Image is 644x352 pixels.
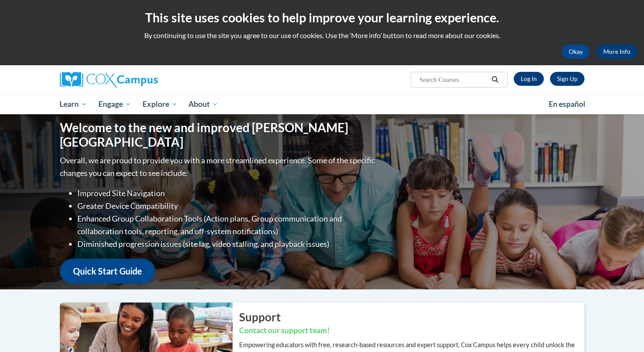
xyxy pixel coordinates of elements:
[488,74,501,85] button: Search
[188,99,218,109] span: About
[7,31,637,40] p: By continuing to use the site you agree to our use of cookies. Use the ‘More info’ button to read...
[77,238,377,250] li: Diminished progression issues (site lag, video stalling, and playback issues)
[54,94,93,114] a: Learn
[562,45,590,59] button: Okay
[596,45,637,59] a: More Info
[98,99,131,109] span: Engage
[239,309,585,325] h2: Support
[7,9,637,26] h2: This site uses cookies to help improve your learning experience.
[77,212,377,238] li: Enhanced Group Collaboration Tools (Action plans, Group communication and collaboration tools, re...
[549,99,585,109] span: En español
[60,120,377,150] h1: Welcome to the new and improved [PERSON_NAME][GEOGRAPHIC_DATA]
[77,187,377,200] li: Improved Site Navigation
[239,325,585,336] h3: Contact our support team!
[550,72,585,86] a: Register
[47,94,598,114] div: Main menu
[60,72,158,88] img: Cox Campus
[418,74,488,85] input: Search Courses
[183,94,224,114] a: About
[137,94,183,114] a: Explore
[543,95,591,113] a: En español
[60,259,155,284] a: Quick Start Guide
[60,72,226,88] a: Cox Campus
[59,99,87,109] span: Learn
[77,200,377,212] li: Greater Device Compatibility
[93,94,137,114] a: Engage
[514,72,544,86] a: Log In
[60,154,377,180] p: Overall, we are proud to provide you with a more streamlined experience. Some of the specific cha...
[143,99,178,109] span: Explore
